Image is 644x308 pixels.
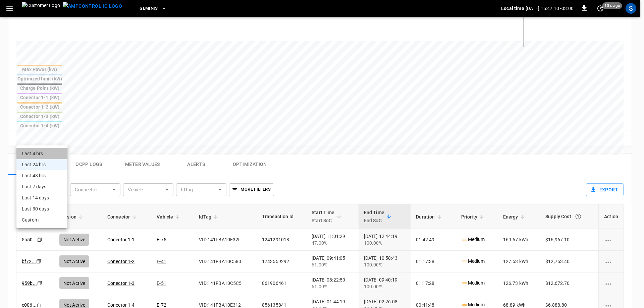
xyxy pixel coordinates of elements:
[16,214,67,226] li: Custom
[16,181,67,192] li: Last 7 days
[16,170,67,181] li: Last 48 hrs
[16,148,67,159] li: Last 4 hrs
[16,159,67,170] li: Last 24 hrs
[16,203,67,214] li: Last 30 days
[16,192,67,203] li: Last 14 days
